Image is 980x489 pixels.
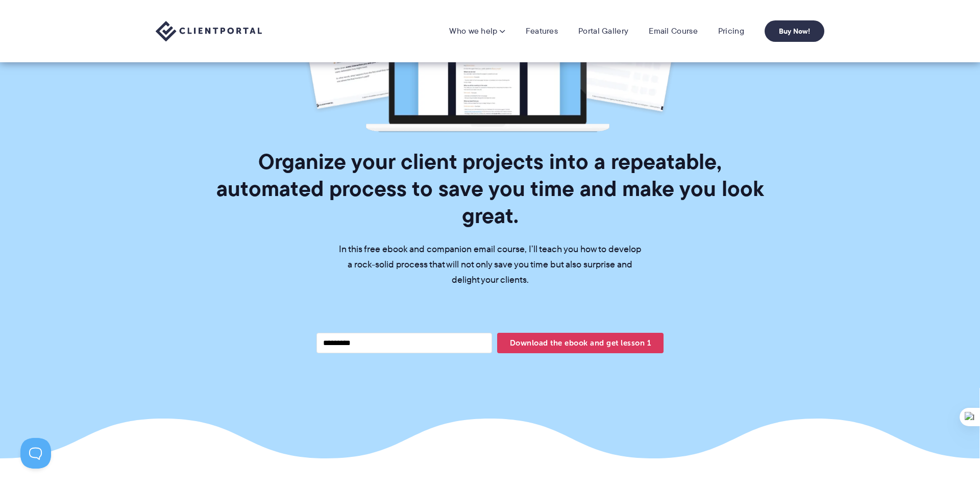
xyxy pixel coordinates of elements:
[316,333,492,353] input: Your email address
[526,26,558,36] a: Features
[204,148,777,229] h1: Organize your client projects into a repeatable, automated process to save you time and make you ...
[578,26,628,36] a: Portal Gallery
[449,26,505,36] a: Who we help
[497,333,664,353] button: Download the ebook and get lesson 1
[718,26,744,36] a: Pricing
[337,242,643,288] p: In this free ebook and companion email course, I’ll teach you how to develop a rock-solid process...
[20,438,51,469] iframe: Toggle Customer Support
[497,334,664,352] span: Download the ebook and get lesson 1
[765,20,824,42] a: Buy Now!
[649,26,698,36] a: Email Course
